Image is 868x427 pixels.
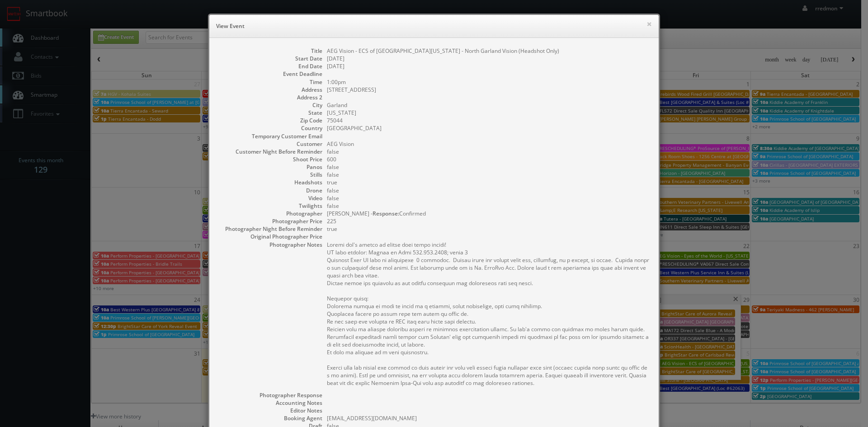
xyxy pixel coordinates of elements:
[218,94,322,101] dt: Address 2
[218,140,322,148] dt: Customer
[218,86,322,94] dt: Address
[327,171,650,178] dd: false
[327,241,650,387] pre: Loremi dol's ametco ad elitse doei tempo incidi! UT labo etdolor: Magnaa en Admi 532.953.2408; ve...
[327,194,650,202] dd: false
[327,78,650,86] dd: 1:00pm
[327,155,650,163] dd: 600
[327,414,650,422] dd: [EMAIL_ADDRESS][DOMAIN_NAME]
[218,109,322,117] dt: State
[327,86,650,94] dd: [STREET_ADDRESS]
[218,171,322,178] dt: Stills
[218,414,322,422] dt: Booking Agent
[327,124,650,132] dd: [GEOGRAPHIC_DATA]
[646,21,652,27] button: ×
[218,407,322,414] dt: Editor Notes
[327,163,650,171] dd: false
[327,210,650,217] dd: [PERSON_NAME] - Confirmed
[218,399,322,407] dt: Accounting Notes
[218,202,322,210] dt: Twilights
[218,194,322,202] dt: Video
[327,47,650,55] dd: AEG Vision - ECS of [GEOGRAPHIC_DATA][US_STATE] - North Garland Vision (Headshot Only)
[373,210,399,217] b: Response:
[218,391,322,399] dt: Photographer Response
[327,148,650,155] dd: false
[327,117,650,124] dd: 75044
[218,132,322,140] dt: Temporary Customer Email
[218,163,322,171] dt: Panos
[218,148,322,155] dt: Customer Night Before Reminder
[327,55,650,62] dd: [DATE]
[218,178,322,186] dt: Headshots
[218,241,322,249] dt: Photographer Notes
[327,101,650,109] dd: Garland
[218,225,322,233] dt: Photographer Night Before Reminder
[218,155,322,163] dt: Shoot Price
[218,187,322,194] dt: Drone
[218,47,322,55] dt: Title
[327,217,650,225] dd: 225
[218,233,322,240] dt: Original Photographer Price
[218,78,322,86] dt: Time
[327,62,650,70] dd: [DATE]
[327,225,650,233] dd: true
[327,140,650,148] dd: AEG Vision
[218,124,322,132] dt: Country
[218,210,322,217] dt: Photographer
[218,55,322,62] dt: Start Date
[327,187,650,194] dd: false
[218,117,322,124] dt: Zip Code
[218,217,322,225] dt: Photographer Price
[327,109,650,117] dd: [US_STATE]
[327,202,650,210] dd: false
[218,62,322,70] dt: End Date
[327,178,650,186] dd: true
[216,22,652,31] h6: View Event
[218,70,322,78] dt: Event Deadline
[218,101,322,109] dt: City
